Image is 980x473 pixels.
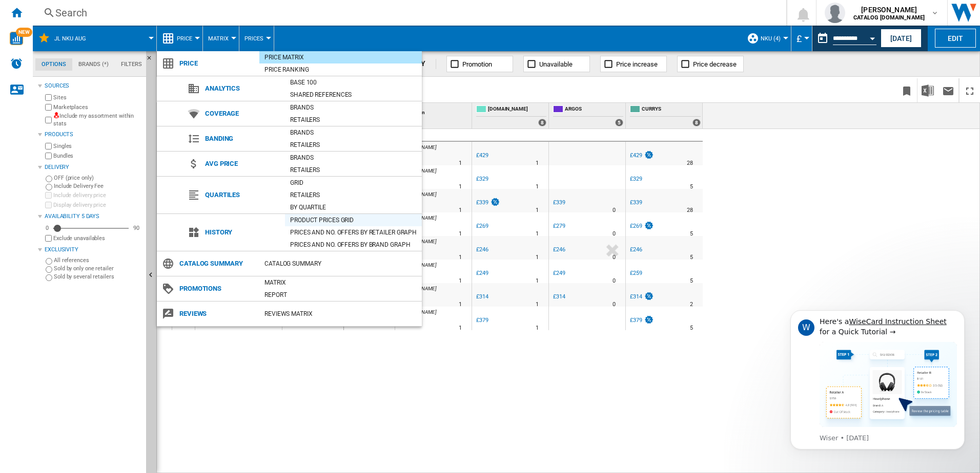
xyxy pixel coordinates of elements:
div: Price Ranking [259,64,422,75]
span: Catalog Summary [174,256,259,271]
div: Brands [285,153,422,163]
div: Matrix [259,277,422,288]
div: Report [259,290,422,300]
span: Banding [200,132,285,146]
div: Prices and No. offers by retailer graph [285,227,422,238]
div: Catalog Summary [259,259,422,269]
div: Price Matrix [259,52,422,62]
div: By quartile [285,202,422,212]
div: Shared references [285,90,422,100]
div: Product prices grid [285,215,422,225]
span: Analytics [200,81,285,96]
span: Promotions [174,282,259,296]
span: History [200,225,285,240]
div: Retailers [285,165,422,175]
span: Quartiles [200,188,285,202]
div: Base 100 [285,77,422,88]
div: REVIEWS Matrix [259,309,422,319]
div: Brands [285,102,422,113]
div: Retailers [285,190,422,200]
span: Avg price [200,157,285,171]
span: Coverage [200,106,285,121]
div: Prices and No. offers by brand graph [285,240,422,250]
div: Grid [285,178,422,188]
div: Retailers [285,115,422,125]
span: Reviews [174,307,259,321]
div: Brands [285,127,422,138]
div: Retailers [285,140,422,150]
span: Price [174,56,259,71]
